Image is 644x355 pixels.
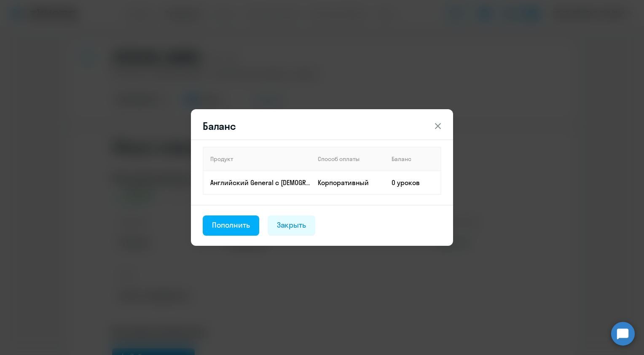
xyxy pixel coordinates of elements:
td: 0 уроков [385,171,441,194]
button: Закрыть [268,215,316,236]
div: Закрыть [277,220,306,231]
p: Английский General с [DEMOGRAPHIC_DATA] преподавателем [210,178,311,187]
th: Способ оплаты [311,147,385,171]
th: Баланс [385,147,441,171]
th: Продукт [203,147,311,171]
header: Баланс [191,119,453,133]
td: Корпоративный [311,171,385,194]
div: Пополнить [212,220,250,231]
button: Пополнить [203,215,259,236]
